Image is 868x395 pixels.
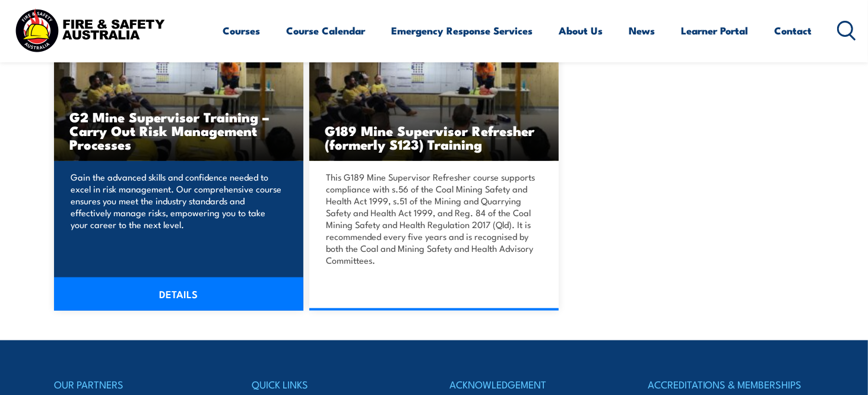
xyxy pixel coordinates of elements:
[309,21,559,161] a: G189 Mine Supervisor Refresher (formerly S123) Training
[54,21,303,161] img: Standard 11 Generic Coal Mine Induction (Surface) TRAINING (1)
[54,277,303,311] a: DETAILS
[252,376,418,393] h4: QUICK LINKS
[54,21,303,161] a: G2 Mine Supervisor Training – Carry Out Risk Management Processes
[648,376,814,393] h4: ACCREDITATIONS & MEMBERSHIPS
[559,15,603,46] a: About Us
[450,376,616,393] h4: ACKNOWLEDGEMENT
[223,15,261,46] a: Courses
[309,21,559,161] img: Standard 11 Generic Coal Mine Induction (Surface) TRAINING (1)
[326,171,538,266] p: This G189 Mine Supervisor Refresher course supports compliance with s.56 of the Coal Mining Safet...
[69,110,288,151] h3: G2 Mine Supervisor Training – Carry Out Risk Management Processes
[54,376,220,393] h4: OUR PARTNERS
[71,171,283,230] p: Gain the advanced skills and confidence needed to excel in risk management. Our comprehensive cou...
[629,15,655,46] a: News
[682,15,749,46] a: Learner Portal
[392,15,533,46] a: Emergency Response Services
[287,15,366,46] a: Course Calendar
[775,15,812,46] a: Contact
[325,124,543,151] h3: G189 Mine Supervisor Refresher (formerly S123) Training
